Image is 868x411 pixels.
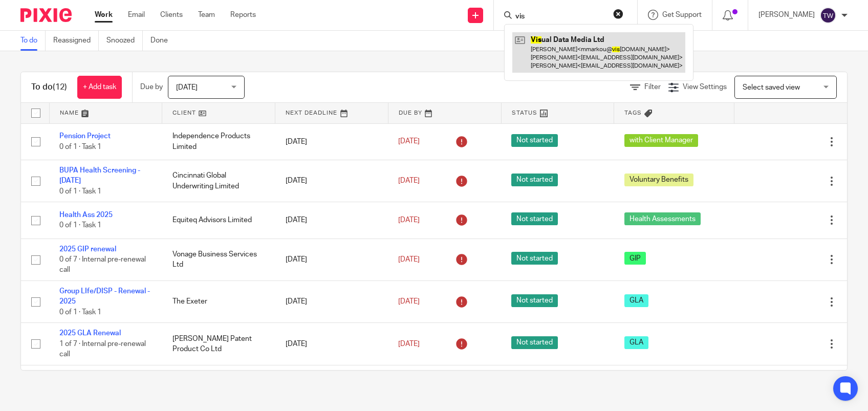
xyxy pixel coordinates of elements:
[624,252,646,265] span: GIP
[59,222,101,229] span: 0 of 1 · Task 1
[162,281,275,323] td: The Exeter
[20,8,72,22] img: Pixie
[106,31,143,51] a: Snoozed
[398,138,420,145] span: [DATE]
[644,83,661,91] span: Filter
[398,177,420,184] span: [DATE]
[514,12,606,21] input: Search
[53,31,99,51] a: Reassigned
[53,83,67,91] span: (12)
[624,212,701,225] span: Health Assessments
[820,7,836,24] img: svg%3E
[59,256,146,274] span: 0 of 7 · Internal pre-renewal call
[59,133,111,140] a: Pension Project
[511,134,558,147] span: Not started
[77,76,122,99] a: + Add task
[230,10,256,20] a: Reports
[624,294,648,307] span: GLA
[613,9,623,19] button: Clear
[511,174,558,186] span: Not started
[398,217,420,224] span: [DATE]
[662,11,702,18] span: Get Support
[511,294,558,307] span: Not started
[59,167,140,184] a: BUPA Health Screening - [DATE]
[150,31,176,51] a: Done
[31,82,67,93] h1: To do
[59,211,113,219] a: Health Ass 2025
[59,330,121,337] a: 2025 GLA Renewal
[275,281,388,323] td: [DATE]
[162,239,275,280] td: Vonage Business Services Ltd
[176,84,198,91] span: [DATE]
[20,31,46,51] a: To do
[59,246,116,253] a: 2025 GIP renewal
[162,365,275,407] td: Equiteq Advisors Limited
[511,212,558,225] span: Not started
[275,323,388,365] td: [DATE]
[624,336,648,349] span: GLA
[59,288,150,305] a: Group LIfe/DISP - Renewal - 2025
[398,256,420,263] span: [DATE]
[128,10,145,20] a: Email
[95,10,113,20] a: Work
[275,123,388,160] td: [DATE]
[624,174,693,186] span: Voluntary Benefits
[59,143,101,150] span: 0 of 1 · Task 1
[59,188,101,195] span: 0 of 1 · Task 1
[162,323,275,365] td: [PERSON_NAME] Patent Product Co Ltd
[758,10,815,20] p: [PERSON_NAME]
[275,365,388,407] td: [DATE]
[162,202,275,239] td: Equiteq Advisors Limited
[743,84,800,91] span: Select saved view
[511,252,558,265] span: Not started
[162,123,275,160] td: Independence Products Limited
[511,336,558,349] span: Not started
[624,134,698,147] span: with Client Manager
[398,340,420,348] span: [DATE]
[683,83,727,91] span: View Settings
[162,160,275,202] td: Cincinnati Global Underwriting Limited
[275,202,388,239] td: [DATE]
[624,110,642,116] span: Tags
[160,10,183,20] a: Clients
[59,309,101,316] span: 0 of 1 · Task 1
[275,239,388,280] td: [DATE]
[275,160,388,202] td: [DATE]
[398,298,420,305] span: [DATE]
[59,340,146,358] span: 1 of 7 · Internal pre-renewal call
[140,82,163,92] p: Due by
[198,10,215,20] a: Team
